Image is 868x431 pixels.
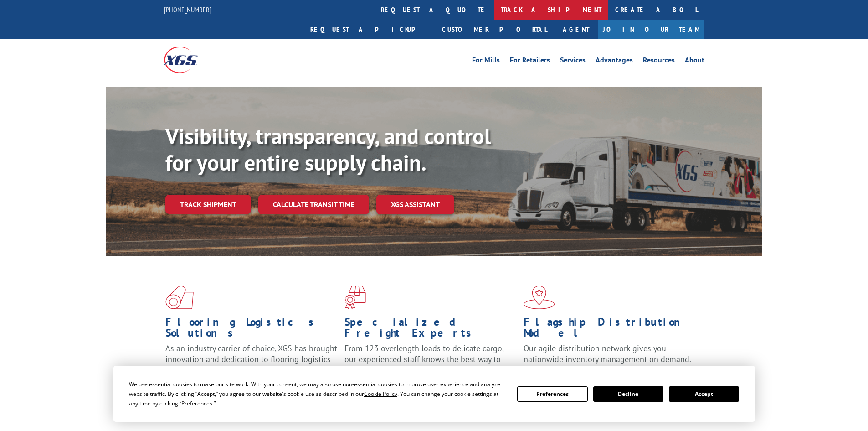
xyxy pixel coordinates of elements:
img: xgs-icon-total-supply-chain-intelligence-red [165,286,194,309]
a: Calculate transit time [258,195,369,214]
b: Visibility, transparency, and control for your entire supply chain. [165,122,491,177]
div: Cookie Consent Prompt [113,366,755,422]
a: XGS ASSISTANT [376,195,454,214]
button: Decline [593,386,663,402]
span: Our agile distribution network gives you nationwide inventory management on demand. [524,343,691,364]
span: As an industry carrier of choice, XGS has brought innovation and dedication to flooring logistics... [165,343,337,375]
h1: Flooring Logistics Solutions [165,317,338,343]
span: Preferences [181,400,212,407]
a: For Retailers [510,57,550,67]
a: Customer Portal [435,20,554,39]
img: xgs-icon-focused-on-flooring-red [344,286,366,309]
button: Accept [669,386,739,402]
a: Resources [643,57,675,67]
span: Cookie Policy [364,390,397,398]
a: Agent [554,20,598,39]
p: From 123 overlength loads to delicate cargo, our experienced staff knows the best way to move you... [344,343,517,384]
a: Request a pickup [303,20,435,39]
a: About [685,57,704,67]
a: For Mills [472,57,500,67]
h1: Specialized Freight Experts [344,317,517,343]
a: Join Our Team [598,20,704,39]
a: [PHONE_NUMBER] [164,5,211,14]
a: Services [560,57,586,67]
a: Advantages [596,57,633,67]
h1: Flagship Distribution Model [524,317,696,343]
a: Track shipment [165,195,251,214]
button: Preferences [517,386,587,402]
div: We use essential cookies to make our site work. With your consent, we may also use non-essential ... [129,379,506,408]
img: xgs-icon-flagship-distribution-model-red [524,286,555,309]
